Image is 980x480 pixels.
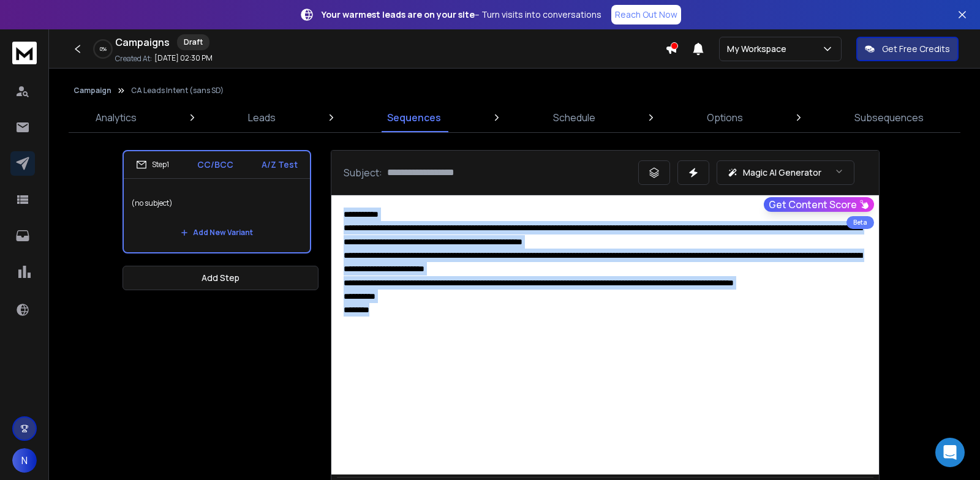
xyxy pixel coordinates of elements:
[197,159,233,171] p: CC/BCC
[546,103,603,132] a: Schedule
[854,110,924,125] p: Subsequences
[846,216,874,229] div: Beta
[12,448,37,473] button: N
[115,54,152,64] p: Created At:
[12,42,37,64] img: logo
[248,110,276,125] p: Leads
[707,110,743,125] p: Options
[262,159,298,171] p: A/Z Test
[136,159,169,170] div: Step 1
[154,53,213,63] p: [DATE] 02:30 PM
[611,5,681,24] a: Reach Out Now
[131,186,303,220] p: (no subject)
[131,86,224,96] p: CA Leads Intent (sans SD)
[123,266,318,290] button: Add Step
[699,103,750,132] a: Options
[553,110,595,125] p: Schedule
[171,220,263,245] button: Add New Variant
[88,103,144,132] a: Analytics
[847,103,931,132] a: Subsequences
[241,103,283,132] a: Leads
[856,37,959,61] button: Get Free Credits
[935,438,965,467] div: Open Intercom Messenger
[764,197,874,212] button: Get Content Score
[100,45,107,53] p: 0 %
[743,167,821,179] p: Magic AI Generator
[387,110,441,125] p: Sequences
[123,150,311,253] li: Step1CC/BCCA/Z Test(no subject)Add New Variant
[322,9,601,21] p: – Turn visits into conversations
[344,165,382,180] p: Subject:
[615,9,677,21] p: Reach Out Now
[380,103,448,132] a: Sequences
[717,160,854,185] button: Magic AI Generator
[115,35,170,50] h1: Campaigns
[322,9,475,20] strong: Your warmest leads are on your site
[73,86,111,96] button: Campaign
[177,34,209,50] div: Draft
[96,110,137,125] p: Analytics
[882,43,950,55] p: Get Free Credits
[727,43,791,55] p: My Workspace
